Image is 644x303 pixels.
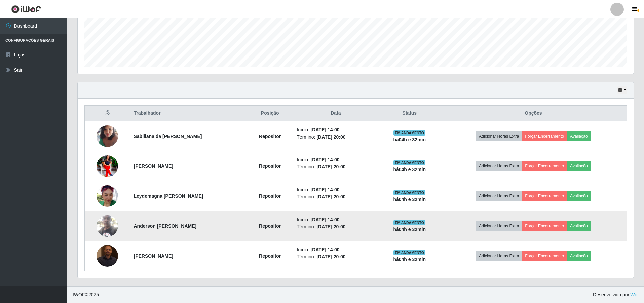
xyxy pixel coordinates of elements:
img: 1756170415861.jpeg [97,212,118,240]
li: Início: [297,186,375,193]
img: 1754944379156.jpeg [97,185,118,207]
button: Avaliação [567,131,591,141]
li: Término: [297,193,375,200]
span: EM ANDAMENTO [393,130,425,136]
li: Início: [297,156,375,163]
strong: Repositor [259,134,281,139]
th: Opções [440,106,627,121]
strong: há 04 h e 32 min [393,197,426,202]
img: 1751311767272.jpeg [97,153,118,180]
li: Início: [297,246,375,253]
strong: Anderson [PERSON_NAME] [134,223,196,229]
li: Término: [297,223,375,230]
strong: [PERSON_NAME] [134,253,173,259]
img: 1749411352336.jpeg [97,122,118,150]
li: Término: [297,163,375,171]
strong: há 04 h e 32 min [393,257,426,262]
time: [DATE] 20:00 [316,194,345,199]
time: [DATE] 14:00 [311,187,340,192]
button: Adicionar Horas Extra [476,251,522,261]
time: [DATE] 20:00 [316,224,345,229]
strong: há 04 h e 32 min [393,167,426,172]
button: Avaliação [567,221,591,231]
span: EM ANDAMENTO [393,160,425,165]
button: Adicionar Horas Extra [476,131,522,141]
strong: há 04 h e 32 min [393,227,426,232]
button: Adicionar Horas Extra [476,221,522,231]
a: iWof [629,292,639,297]
strong: Sabiliana da [PERSON_NAME] [134,134,202,139]
img: CoreUI Logo [11,5,41,13]
strong: Repositor [259,253,281,259]
time: [DATE] 20:00 [316,134,345,140]
th: Status [379,106,440,121]
time: [DATE] 20:00 [316,254,345,259]
time: [DATE] 20:00 [316,164,345,169]
span: Desenvolvido por [593,291,639,298]
th: Data [293,106,379,121]
span: EM ANDAMENTO [393,190,425,195]
span: EM ANDAMENTO [393,220,425,225]
button: Avaliação [567,161,591,171]
strong: Repositor [259,193,281,199]
strong: [PERSON_NAME] [134,163,173,169]
button: Adicionar Horas Extra [476,191,522,201]
button: Forçar Encerramento [522,251,567,261]
li: Início: [297,126,375,134]
time: [DATE] 14:00 [311,217,340,222]
strong: há 04 h e 32 min [393,137,426,142]
th: Posição [247,106,293,121]
strong: Leydemagna [PERSON_NAME] [134,193,203,199]
img: 1756941690692.jpeg [97,245,118,267]
span: IWOF [73,292,85,297]
button: Forçar Encerramento [522,161,567,171]
strong: Repositor [259,223,281,229]
li: Término: [297,134,375,141]
th: Trabalhador [129,106,247,121]
button: Forçar Encerramento [522,191,567,201]
button: Forçar Encerramento [522,221,567,231]
time: [DATE] 14:00 [311,157,340,162]
button: Adicionar Horas Extra [476,161,522,171]
button: Forçar Encerramento [522,131,567,141]
button: Avaliação [567,251,591,261]
span: © 2025 . [73,291,100,298]
time: [DATE] 14:00 [311,247,340,252]
li: Término: [297,253,375,260]
span: EM ANDAMENTO [393,250,425,255]
time: [DATE] 14:00 [311,127,340,132]
button: Avaliação [567,191,591,201]
strong: Repositor [259,163,281,169]
li: Início: [297,216,375,223]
